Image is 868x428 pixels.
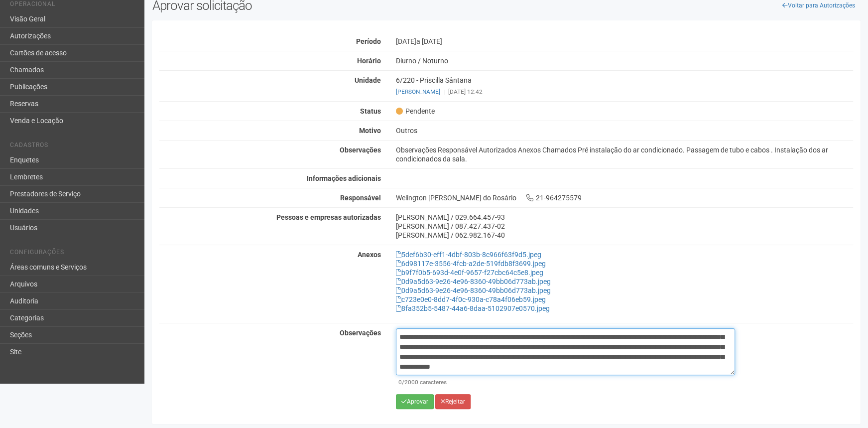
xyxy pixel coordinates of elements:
[396,304,550,312] a: 8fa352b5-5487-44a6-8daa-5102907e0570.jpeg
[396,295,546,303] a: c723e0e0-8dd7-4f0c-930a-c78a4f06eb59.jpeg
[396,87,853,96] div: [DATE] 12:42
[396,286,551,294] a: 0d9a5d63-9e26-4e96-8360-49bb06d773ab.jpeg
[444,88,446,95] span: |
[398,378,733,387] div: /2000 caracteres
[388,126,861,135] div: Outros
[357,57,381,65] strong: Horário
[396,222,853,231] div: [PERSON_NAME] / 087.427.437-02
[435,394,471,409] button: Rejeitar
[388,37,861,46] div: [DATE]
[396,260,546,268] a: 6d98117e-3556-4fcb-a2de-519fdb8f3699.jpeg
[396,107,435,116] span: Pendente
[396,231,853,240] div: [PERSON_NAME] / 062.982.167-40
[10,142,137,152] li: Cadastros
[388,76,861,96] div: 6/220 - Priscilla Sântana
[388,193,861,202] div: Welington [PERSON_NAME] do Rosário 21-964275579
[396,88,440,95] a: [PERSON_NAME]
[10,249,137,259] li: Configurações
[355,76,381,84] strong: Unidade
[396,278,551,285] a: 0d9a5d63-9e26-4e96-8360-49bb06d773ab.jpeg
[396,394,434,409] button: Aprovar
[358,251,381,259] strong: Anexos
[396,269,543,277] a: b9f7f0b5-693d-4e0f-9657-f27cbc64c5e8.jpeg
[396,251,541,259] a: 5def6b30-eff1-4dbf-803b-8c966f63f9d5.jpeg
[388,56,861,65] div: Diurno / Noturno
[356,37,381,45] strong: Período
[396,213,853,222] div: [PERSON_NAME] / 029.664.457-93
[340,329,381,337] strong: Observações
[340,146,381,154] strong: Observações
[307,174,381,182] strong: Informações adicionais
[388,145,861,163] div: Observações Responsável Autorizados Anexos Chamados Pré instalação do ar condicionado. Passagem d...
[359,127,381,135] strong: Motivo
[398,379,402,386] span: 0
[276,213,381,221] strong: Pessoas e empresas autorizadas
[360,107,381,115] strong: Status
[10,0,137,11] li: Operacional
[340,194,381,202] strong: Responsável
[416,37,442,45] span: a [DATE]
